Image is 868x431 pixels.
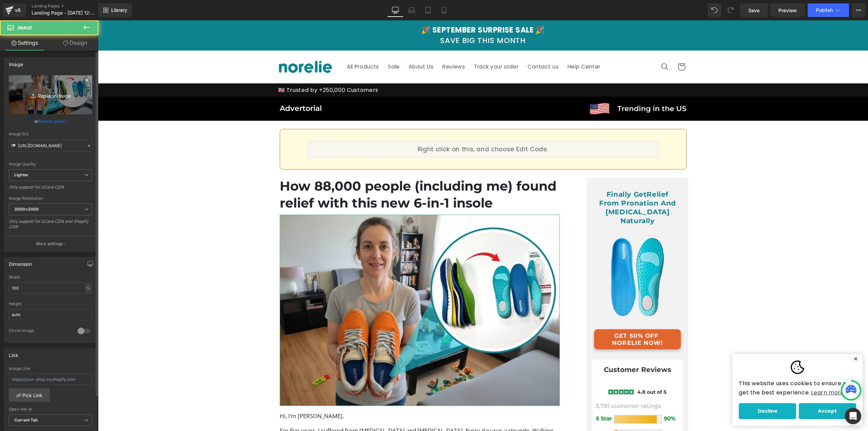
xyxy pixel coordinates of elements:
[559,38,575,55] summary: Search
[641,383,698,399] button: deny cookies
[712,367,747,377] a: Learn more
[372,39,425,54] a: Track your order
[249,43,281,50] span: All Products
[290,43,302,50] span: Sale
[285,39,306,54] a: Sale
[9,58,23,67] div: Image
[14,417,38,423] b: Current Tab
[9,275,92,280] div: Width
[9,257,32,267] div: Dimension
[4,236,97,252] button: More settings
[9,374,92,385] input: https://your-shop.myshopify.com
[425,39,465,54] a: Contact us
[693,340,706,354] img: logo
[311,43,335,50] span: About Us
[340,39,372,54] a: Reviews
[182,406,462,423] p: For five years, I suffered from [MEDICAL_DATA] and [MEDICAL_DATA]. Every day was a struggle. Walk...
[9,219,92,234] div: Only support for UCare CDN and Shopify CDN
[436,3,452,17] a: Mobile
[845,408,861,424] div: Open Intercom Messenger
[753,336,762,341] button: dismiss cookie message
[14,207,39,212] b: 3000x3000
[816,7,833,13] span: Publish
[23,91,78,99] i: Replace Image
[18,25,32,31] span: Image
[98,3,132,17] a: New Library
[85,283,91,293] div: %
[9,196,92,201] div: Image Resolution
[494,345,585,354] h1: Customer Reviews
[51,35,100,51] a: Design
[9,140,92,152] input: Link
[9,309,92,320] input: auto
[111,7,127,13] span: Library
[852,3,865,17] button: More
[430,43,461,50] span: Contact us
[9,349,18,358] div: Link
[770,3,805,17] a: Preview
[9,301,92,306] div: Height
[465,39,507,54] a: Help Center
[182,391,462,400] p: Hi, I’m [PERSON_NAME].
[9,388,50,402] a: Pick Link
[180,40,234,53] img: Norelie UK
[387,3,403,17] a: Desktop
[9,328,71,335] div: Circle Image
[32,10,97,16] span: Landing Page - [DATE] 12:29:57
[724,3,737,17] button: Redo
[808,3,849,17] button: Publish
[501,170,578,204] span: Relief From Pronation And [MEDICAL_DATA] Naturally
[748,7,759,14] span: Save
[778,7,797,14] span: Preview
[9,118,92,125] div: or
[494,170,585,205] h1: Finally Get
[344,43,367,50] span: Reviews
[306,39,340,54] a: About Us
[180,65,280,75] div: 🇬🇧 Trusted by +250,000 Customers
[3,3,26,17] a: v6
[244,39,285,54] a: All Products
[9,282,92,294] input: auto
[182,83,385,93] h1: Advertorial
[701,383,758,399] button: allow cookies
[420,3,436,17] a: Tablet
[9,184,92,194] div: Only support for UCare CDN
[641,359,758,377] span: This website uses cookies to ensure you get the best experience.
[14,172,28,177] b: Lighter
[9,162,92,166] div: Image Quality
[342,16,428,24] div: SAVE BIG THIS MONTH
[403,3,420,17] a: Laptop
[182,157,462,191] h1: How 88,000 people (including me) found relief with this new 6-in-1 insole
[38,115,67,127] a: Browse gallery
[9,407,92,412] div: Open link In
[9,132,92,136] div: Image Src
[470,43,502,50] span: Help Center
[376,43,421,50] span: Track your order
[32,3,110,9] a: Landing Pages
[323,5,447,14] div: 🎉 SEPTEMBER SURPRISE SALE 🎉
[177,37,237,56] a: Norelie UK
[36,241,63,247] p: More settings
[14,6,22,15] div: v6
[496,309,583,329] a: GET 50% OFF NORELIE NOW!
[708,3,721,17] button: Undo
[9,366,92,371] div: Image Link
